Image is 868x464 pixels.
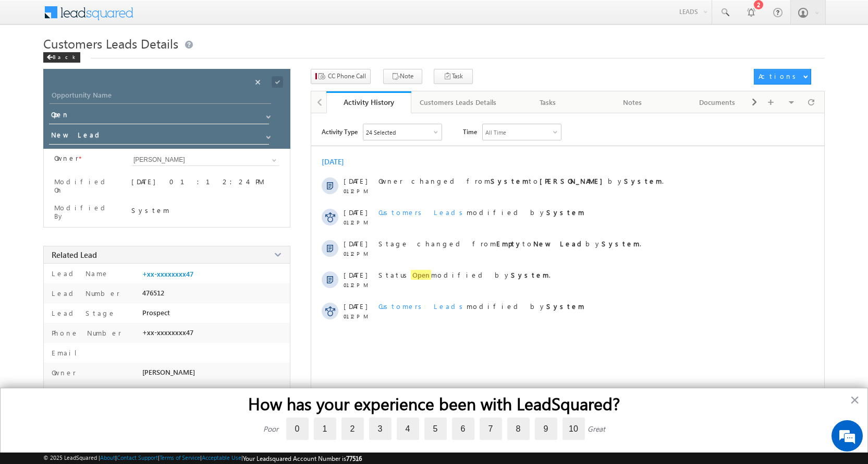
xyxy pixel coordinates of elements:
a: About [100,454,115,461]
a: Show All Items [266,155,279,165]
span: 01:12 PM [344,219,375,225]
span: Open [411,270,431,280]
div: All Time [485,129,506,136]
strong: Empty [496,239,522,248]
span: 01:12 PM [344,282,375,288]
span: 01:12 PM [344,313,375,319]
span: Customers Leads [378,302,467,311]
label: 8 [507,418,530,440]
div: System [131,206,279,215]
span: 476512 [142,289,164,297]
span: +xx-xxxxxxxx47 [142,270,193,278]
span: [DATE] [344,270,367,279]
span: Your Leadsquared Account Number is [243,455,362,462]
button: Close [850,391,860,408]
a: Show All Items [261,129,274,140]
span: [DATE] [344,176,367,185]
span: [DATE] [344,239,367,248]
label: 6 [452,418,474,440]
span: Activity Type [322,124,358,139]
div: Minimize live chat window [171,5,196,30]
div: Owner Changed,Status Changed,Stage Changed,Source Changed,Notes & 19 more.. [363,124,442,140]
span: [PERSON_NAME] [142,368,195,376]
span: +xx-xxxxxxxx47 [142,328,193,337]
span: modified by [378,208,584,217]
div: Chat with us now [54,55,175,68]
a: Show All Items [261,109,274,120]
span: Status modified by . [378,270,551,280]
span: [DATE] [344,208,367,217]
div: [DATE] 01:12:24 PM [131,177,279,192]
h2: How has your experience been with LeadSquared? [21,394,847,413]
span: modified by [378,302,584,311]
input: Stage [49,128,269,145]
span: Customers Leads Details [43,35,178,52]
label: Lead Name [49,269,109,278]
span: 01:12 PM [344,251,375,257]
span: 77516 [346,455,362,462]
img: d_60004797649_company_0_60004797649 [18,55,44,68]
label: Modified On [54,177,118,194]
strong: System [491,176,529,185]
span: 01:12 PM [344,188,375,194]
label: Modified By [54,204,118,220]
label: 7 [480,418,502,440]
strong: [PERSON_NAME] [540,176,608,185]
span: Time [463,124,477,139]
a: Acceptable Use [202,454,241,461]
label: 0 [286,418,309,440]
span: Related Lead [52,249,97,260]
label: Email [49,348,85,357]
span: Customers Leads [378,208,467,217]
span: [DATE] [344,302,367,311]
div: Notes [599,96,666,109]
span: © 2025 LeadSquared | | | | | [43,454,362,462]
strong: System [546,302,584,311]
label: Owner [49,368,76,377]
span: Stage changed from to by . [378,239,641,248]
label: Lead Number [49,289,120,298]
div: Activity History [334,97,404,107]
div: Documents [683,96,751,109]
strong: System [602,239,640,248]
strong: System [624,176,662,185]
label: Lead Stage [49,308,116,317]
label: 5 [424,418,447,440]
label: 2 [341,418,364,440]
strong: System [546,208,584,217]
div: Customers Leads Details [420,96,496,109]
label: 3 [369,418,392,440]
label: 10 [563,418,585,440]
span: Prospect [142,308,170,317]
em: Start Chat [142,322,189,336]
strong: System [511,270,549,279]
div: Great [588,424,605,434]
input: Status [49,108,269,124]
label: 4 [397,418,419,440]
span: CC Phone Call [328,72,366,81]
div: Tasks [514,96,581,109]
div: 24 Selected [366,129,396,136]
a: Contact Support [117,454,158,461]
div: Actions [759,72,800,81]
div: [DATE] [322,157,356,166]
strong: New Lead [533,239,585,248]
input: Type to Search [131,154,279,166]
label: Phone Number [49,328,121,337]
label: Owner [54,154,79,162]
textarea: Type your message and hit 'Enter' [14,97,190,313]
label: 1 [314,418,336,440]
div: Back [43,52,80,63]
a: Terms of Service [160,454,200,461]
input: Opportunity Name Opportunity Name [50,89,271,104]
button: Note [383,69,422,84]
button: Task [434,69,473,84]
div: Poor [263,424,278,434]
span: Owner changed from to by . [378,176,664,185]
label: 9 [535,418,557,440]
